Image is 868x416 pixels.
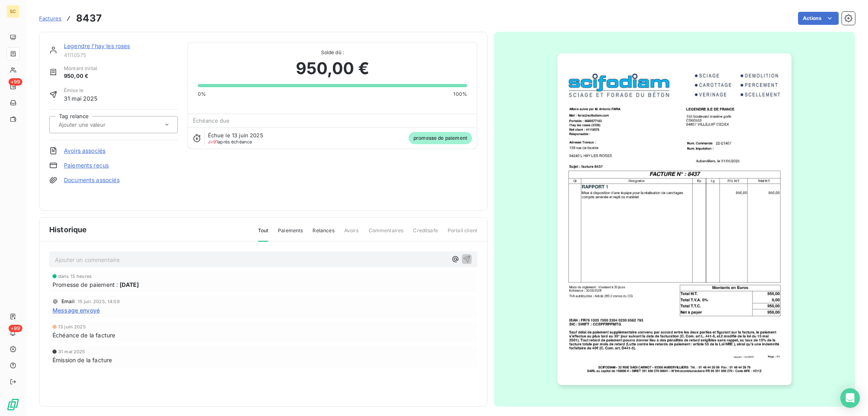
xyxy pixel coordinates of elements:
a: Documents associés [64,176,120,184]
div: SC [7,5,20,18]
span: 15 juil. 2025, 14:59 [78,299,120,304]
span: Solde dû : [198,49,467,56]
span: après échéance [208,139,252,144]
span: Échue le 13 juin 2025 [208,132,263,139]
span: 13 juin 2025 [58,324,86,329]
span: Paiements [278,227,303,241]
span: Émission de la facture [52,356,112,364]
a: Avoirs associés [64,147,105,155]
span: Factures [39,15,61,22]
span: 950,00 € [64,72,97,80]
img: Logo LeanPay [7,398,20,411]
span: promesse de paiement [409,132,472,144]
span: 100% [453,90,467,98]
span: Commentaires [369,227,404,241]
div: Open Intercom Messenger [840,388,860,408]
span: Historique [49,224,87,235]
span: 41110575 [64,52,178,58]
span: 950,00 € [296,56,369,81]
input: Ajouter une valeur [58,121,140,128]
span: [DATE] [120,280,139,289]
span: Relances [313,227,334,241]
a: Factures [39,14,61,22]
a: Legendre l'hay les roses [64,42,130,49]
span: Échéance due [193,117,230,124]
span: 31 mai 2025 [64,94,98,103]
img: invoice_thumbnail [558,53,791,385]
a: Paiements reçus [64,161,109,169]
span: 0% [198,90,206,98]
span: Portail client [448,227,477,241]
span: J+91 [208,139,218,145]
span: Email [61,299,74,304]
span: Tout [258,227,269,242]
h3: 8437 [76,11,102,26]
span: Promesse de paiement : [52,280,118,289]
span: Avoirs [344,227,359,241]
span: Message envoyé [52,306,100,315]
span: +99 [9,325,22,332]
span: dans 15 heures [58,274,92,279]
span: 31 mai 2025 [58,349,85,354]
span: +99 [9,78,22,86]
span: Échéance de la facture [52,331,115,339]
span: Montant initial [64,65,97,72]
span: Émise le [64,87,98,94]
span: Creditsafe [413,227,438,241]
button: Actions [798,12,839,25]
